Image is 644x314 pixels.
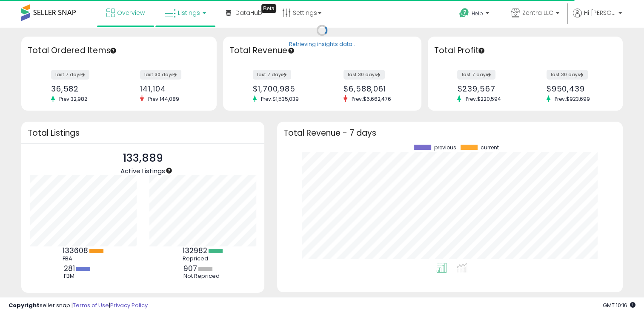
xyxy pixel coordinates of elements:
[584,9,616,17] span: Hi [PERSON_NAME]
[257,95,303,103] span: Prev: $1,535,039
[55,95,92,103] span: Prev: 32,982
[547,84,608,93] div: $950,439
[457,70,495,80] label: last 7 days
[9,302,148,310] div: seller snap | |
[434,45,617,57] h3: Total Profit
[459,8,469,18] i: Get Help
[73,301,109,309] a: Terms of Use
[547,70,588,80] label: last 30 days
[51,84,112,93] div: 36,582
[472,10,483,17] span: Help
[109,47,117,54] div: Tooltip anchor
[9,301,40,309] strong: Copyright
[229,45,415,57] h3: Total Revenue
[434,145,456,151] span: previous
[522,9,553,17] span: Zentra LLC
[120,166,165,175] span: Active Listings
[289,41,355,49] div: Retrieving insights data..
[110,301,148,309] a: Privacy Policy
[140,84,201,93] div: 141,104
[165,167,173,174] div: Tooltip anchor
[64,273,102,280] div: FBM
[478,47,485,54] div: Tooltip anchor
[178,9,200,17] span: Listings
[235,9,262,17] span: DataHub
[28,45,210,57] h3: Total Ordered Items
[64,263,75,274] b: 281
[183,245,207,256] b: 132982
[144,95,183,103] span: Prev: 144,089
[117,9,145,17] span: Overview
[120,150,165,166] p: 133,889
[457,84,518,93] div: $239,567
[183,273,222,280] div: Not Repriced
[28,130,258,136] h3: Total Listings
[51,70,89,80] label: last 7 days
[63,245,88,256] b: 133608
[183,255,223,262] div: Repriced
[481,145,499,151] span: current
[183,263,197,274] b: 907
[603,301,635,309] span: 2025-10-10 10:16 GMT
[63,255,103,262] div: FBA
[283,130,616,136] h3: Total Revenue - 7 days
[452,1,498,28] a: Help
[253,70,291,80] label: last 7 days
[461,95,505,103] span: Prev: $220,594
[573,9,622,28] a: Hi [PERSON_NAME]
[287,47,295,54] div: Tooltip anchor
[343,70,385,80] label: last 30 days
[347,95,395,103] span: Prev: $6,662,476
[550,95,594,103] span: Prev: $923,699
[140,70,181,80] label: last 30 days
[253,84,316,93] div: $1,700,985
[261,4,276,13] div: Tooltip anchor
[343,84,406,93] div: $6,588,061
